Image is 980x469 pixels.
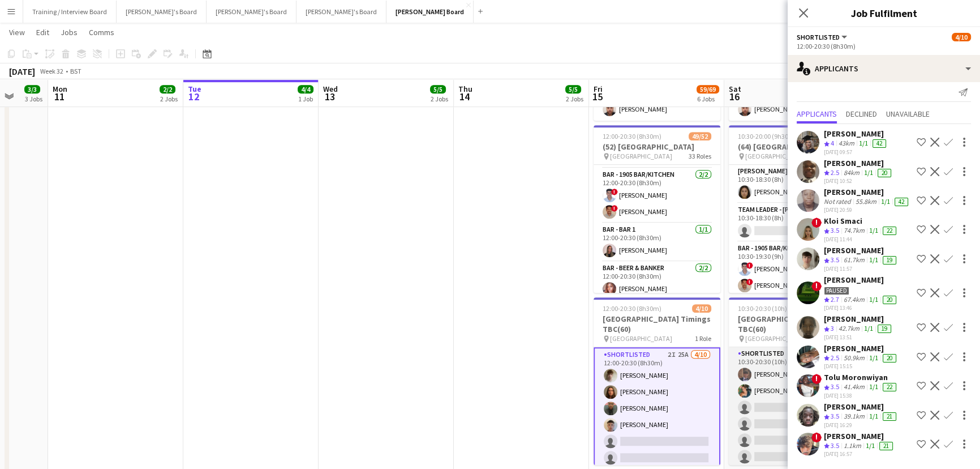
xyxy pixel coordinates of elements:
div: 42 [872,139,886,148]
div: 84km [841,168,862,178]
div: Applicants [788,55,980,82]
div: 19 [878,325,891,333]
span: 12:00-20:30 (8h30m) [603,132,661,140]
span: 5/5 [565,85,581,93]
app-card-role: Bar - Beer & Banker2/212:00-20:30 (8h30m)[PERSON_NAME] [594,262,720,317]
div: [DATE] 15:15 [824,363,899,370]
div: Paused [824,287,849,295]
app-job-card: 10:30-20:30 (10h)2/10[GEOGRAPHIC_DATA] Timings TBC(60) [GEOGRAPHIC_DATA]1 RoleShortlisted39A2/101... [729,297,856,465]
app-job-card: 12:00-20:30 (8h30m)4/10[GEOGRAPHIC_DATA] Timings TBC(60) [GEOGRAPHIC_DATA]1 RoleShortlisted2I25A4... [594,297,720,465]
span: Wed [323,84,338,94]
div: [PERSON_NAME] [824,158,893,168]
span: ! [746,262,753,269]
div: 19 [883,256,896,265]
div: 2 Jobs [566,95,583,103]
span: ! [611,205,618,212]
div: [PERSON_NAME] [824,343,899,353]
span: Tue [188,84,201,94]
span: 3.5 [831,441,839,450]
div: [DATE] 20:59 [824,206,910,214]
div: 50.9km [841,353,867,363]
span: 3.5 [831,255,839,264]
app-skills-label: 1/1 [869,412,878,420]
span: Edit [36,27,49,37]
app-job-card: 12:00-20:30 (8h30m)49/52(52) [GEOGRAPHIC_DATA] [GEOGRAPHIC_DATA]33 RolesBar - [MEDICAL_DATA] Crac... [594,125,720,293]
span: 3.5 [831,412,839,420]
a: Comms [84,25,119,40]
div: [DATE] 13:46 [824,304,899,312]
span: ! [811,374,822,384]
span: 15 [592,90,603,103]
div: [PERSON_NAME] [824,129,888,139]
div: 12:00-20:30 (8h30m) [797,42,971,50]
a: Edit [32,25,54,40]
div: 2 Jobs [431,95,448,103]
span: 3 [831,324,834,332]
span: View [9,27,25,37]
span: Fri [594,84,603,94]
div: 1 Job [298,95,313,103]
span: Thu [458,84,472,94]
span: 1 Role [695,334,711,343]
span: 13 [321,90,338,103]
span: Unavailable [886,110,930,118]
app-skills-label: 1/1 [869,382,878,391]
div: [DATE] 11:44 [824,236,899,243]
div: [DATE] 16:29 [824,421,899,429]
div: Tolu Moronwiyan [824,372,899,382]
span: 4 [831,139,834,147]
span: 4/10 [692,304,711,313]
h3: [GEOGRAPHIC_DATA] Timings TBC(60) [594,314,720,334]
app-skills-label: 1/1 [869,353,878,362]
span: [GEOGRAPHIC_DATA] [745,334,807,343]
div: 39.1km [841,412,867,421]
app-skills-label: 1/1 [869,226,878,234]
button: [PERSON_NAME]'s Board [296,1,386,23]
span: [GEOGRAPHIC_DATA] [610,334,672,343]
app-skills-label: 1/1 [864,168,873,177]
div: 41.4km [841,382,867,392]
div: 1.1km [841,441,863,451]
div: 3 Jobs [25,95,42,103]
app-skills-label: 1/1 [881,197,890,206]
span: ! [811,432,822,442]
div: 21 [879,442,893,450]
div: 10:30-20:00 (9h30m)57/64(64) [GEOGRAPHIC_DATA] [GEOGRAPHIC_DATA]35 Roles[PERSON_NAME] Bar1/110:30... [729,125,856,293]
div: Kloi Smaci [824,216,899,226]
span: 3.5 [831,382,839,391]
span: Jobs [61,27,78,37]
span: Applicants [797,110,837,118]
app-card-role: [PERSON_NAME] Bar1/110:30-18:30 (8h)[PERSON_NAME] [729,165,856,203]
app-skills-label: 1/1 [859,139,868,147]
div: [PERSON_NAME] [824,314,893,324]
div: 74.7km [841,226,867,236]
span: Shortlisted [797,33,840,41]
div: [DATE] 09:57 [824,148,888,156]
span: 2/2 [160,85,175,93]
div: [DATE] 11:57 [824,265,899,272]
div: 61.7km [841,255,867,265]
app-card-role: Bar - 1905 Bar/Kitchen2/212:00-20:30 (8h30m)![PERSON_NAME]![PERSON_NAME] [594,168,720,223]
div: [DATE] 10:52 [824,177,893,185]
span: Sat [729,84,741,94]
span: 3.5 [831,226,839,234]
div: [DATE] 13:51 [824,334,893,341]
span: [GEOGRAPHIC_DATA] [610,152,672,160]
span: 33 Roles [689,152,711,160]
span: 16 [727,90,741,103]
app-skills-label: 1/1 [869,295,878,304]
span: ! [811,281,822,291]
h3: [GEOGRAPHIC_DATA] Timings TBC(60) [729,314,856,334]
app-card-role: Bar - Bar 11/112:00-20:30 (8h30m)[PERSON_NAME] [594,223,720,262]
span: 2.5 [831,353,839,362]
button: [PERSON_NAME]'s Board [207,1,296,23]
span: 2.5 [831,168,839,177]
span: 12 [186,90,201,103]
div: 22 [883,383,896,391]
span: ! [811,218,822,228]
span: ! [746,279,753,285]
button: Shortlisted [797,33,849,41]
div: 20 [883,354,896,363]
